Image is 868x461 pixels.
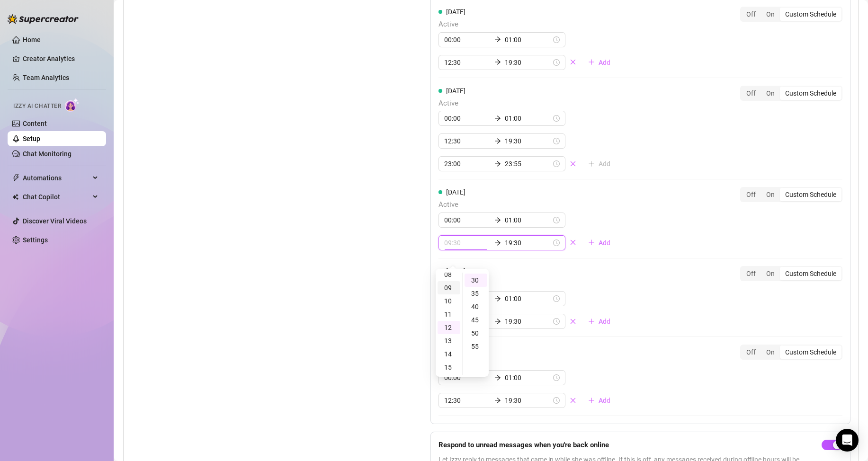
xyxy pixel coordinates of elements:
span: plus [588,318,595,325]
input: Start time [444,57,491,68]
span: arrow-right [494,239,501,246]
span: plus [588,59,595,65]
a: Home [23,36,41,44]
div: 45 [465,313,487,327]
span: plus [588,239,595,246]
span: Active [438,199,618,211]
div: Off [741,87,761,100]
div: segmented control [740,266,842,281]
span: close [570,318,576,325]
span: Add [599,239,610,247]
div: segmented control [740,187,842,202]
img: logo-BBDzfeDw.svg [8,14,79,24]
input: End time [505,316,551,327]
div: 09 [438,281,460,294]
div: segmented control [740,86,842,101]
span: Active [438,278,618,290]
div: On [761,87,780,100]
div: 15 [438,361,460,374]
span: Active [438,19,618,30]
div: Off [741,188,761,201]
input: Start time [444,35,491,45]
span: [DATE] [446,267,465,275]
strong: Respond to unread messages when you're back online [438,441,609,449]
button: Add [581,55,618,70]
span: Active [438,98,618,109]
input: Start time [444,113,491,124]
div: segmented control [740,7,842,22]
span: [DATE] [446,87,465,95]
div: 50 [465,327,487,340]
span: [DATE] [446,188,465,196]
span: arrow-right [494,115,501,122]
button: Add [581,393,618,408]
div: Open Intercom Messenger [836,429,859,452]
span: Add [599,59,610,66]
div: 11 [438,308,460,321]
span: arrow-right [494,138,501,144]
span: arrow-right [494,59,501,65]
span: plus [588,397,595,404]
span: [DATE] [446,8,465,16]
input: End time [505,113,551,124]
div: 55 [465,340,487,353]
span: Add [599,318,610,325]
span: Add [599,397,610,404]
div: On [761,346,780,359]
span: close [570,59,576,65]
button: Add [581,156,618,171]
a: Setup [23,135,40,142]
div: 16 [438,374,460,387]
span: Automations [23,170,90,186]
span: arrow-right [494,374,501,381]
input: Start time [444,215,491,225]
div: 40 [465,300,487,313]
span: arrow-right [494,295,501,302]
div: 35 [465,287,487,300]
a: Settings [23,236,48,244]
input: End time [505,136,551,146]
img: Chat Copilot [12,194,18,200]
span: arrow-right [494,36,501,43]
input: End time [505,372,551,383]
input: End time [505,159,551,169]
div: Custom Schedule [780,188,841,201]
input: Start time [444,238,491,248]
input: End time [505,395,551,406]
a: Team Analytics [23,74,69,81]
span: close [570,160,576,167]
div: segmented control [740,345,842,360]
span: Izzy AI Chatter [13,102,61,111]
div: 13 [438,334,460,347]
input: Start time [444,395,491,406]
div: 14 [438,347,460,361]
button: Add [581,314,618,329]
input: End time [505,238,551,248]
div: 30 [465,274,487,287]
input: End time [505,293,551,304]
input: End time [505,35,551,45]
img: AI Chatter [65,98,80,112]
div: 12 [438,321,460,334]
span: close [570,397,576,404]
div: 10 [438,294,460,308]
span: arrow-right [494,318,501,325]
div: Off [741,8,761,21]
span: arrow-right [494,160,501,167]
input: Start time [444,159,491,169]
span: thunderbolt [12,174,20,182]
a: Chat Monitoring [23,150,72,158]
button: Add [581,235,618,250]
div: Off [741,346,761,359]
span: arrow-right [494,217,501,223]
a: Content [23,120,47,127]
div: Custom Schedule [780,87,841,100]
div: Custom Schedule [780,8,841,21]
input: End time [505,215,551,225]
div: On [761,8,780,21]
span: arrow-right [494,397,501,404]
input: End time [505,57,551,68]
input: Start time [444,136,491,146]
div: On [761,188,780,201]
span: Chat Copilot [23,189,90,204]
